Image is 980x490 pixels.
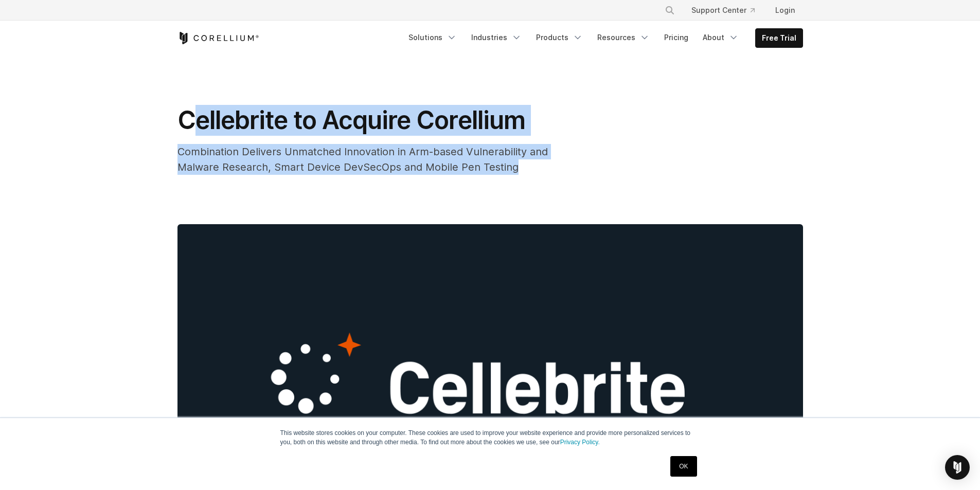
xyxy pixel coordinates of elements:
[177,146,548,173] span: Combination Delivers Unmatched Innovation in Arm-based Vulnerability and Malware Research, Smart ...
[697,28,745,47] a: About
[402,28,803,48] div: Navigation Menu
[670,456,697,477] a: OK
[756,29,803,47] a: Free Trial
[177,32,259,44] a: Corellium Home
[177,105,525,135] span: Cellebrite to Acquire Corellium
[658,28,694,47] a: Pricing
[530,28,589,47] a: Products
[661,1,679,20] button: Search
[945,455,970,480] div: Open Intercom Messenger
[652,1,803,20] div: Navigation Menu
[767,1,803,20] a: Login
[683,1,763,20] a: Support Center
[280,428,700,447] p: This website stores cookies on your computer. These cookies are used to improve your website expe...
[402,28,463,47] a: Solutions
[465,28,528,47] a: Industries
[591,28,656,47] a: Resources
[560,439,600,446] a: Privacy Policy.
